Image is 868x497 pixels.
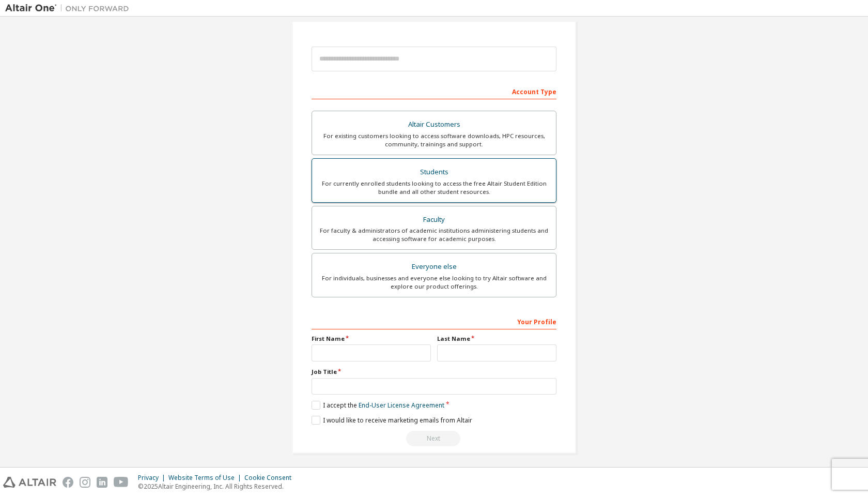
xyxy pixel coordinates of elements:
[312,416,472,425] label: I would like to receive marketing emails from Altair
[114,477,129,488] img: youtube.svg
[244,474,298,482] div: Cookie Consent
[312,83,556,99] div: Account Type
[63,477,73,488] img: facebook.svg
[312,335,431,343] label: First Name
[359,401,444,410] a: End-User License Agreement
[97,477,107,488] img: linkedin.svg
[312,431,556,446] div: Read and acccept EULA to continue
[318,260,550,274] div: Everyone else
[318,165,550,179] div: Students
[318,117,550,132] div: Altair Customers
[437,335,556,343] label: Last Name
[318,227,550,243] div: For faculty & administrators of academic institutions administering students and accessing softwa...
[5,3,134,13] img: Altair One
[318,179,550,196] div: For currently enrolled students looking to access the free Altair Student Edition bundle and all ...
[312,313,556,329] div: Your Profile
[312,368,556,376] label: Job Title
[138,474,168,482] div: Privacy
[318,274,550,291] div: For individuals, businesses and everyone else looking to try Altair software and explore our prod...
[138,482,298,491] p: © 2025 Altair Engineering, Inc. All Rights Reserved.
[318,132,550,148] div: For existing customers looking to access software downloads, HPC resources, community, trainings ...
[168,474,244,482] div: Website Terms of Use
[318,213,550,227] div: Faculty
[80,477,90,488] img: instagram.svg
[312,401,444,410] label: I accept the
[3,477,56,488] img: altair_logo.svg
